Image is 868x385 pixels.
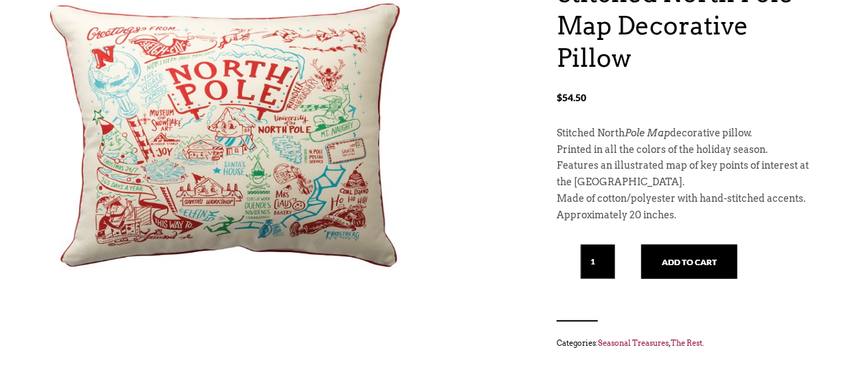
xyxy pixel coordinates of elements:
[557,335,818,351] span: Categories: , .
[581,244,615,279] input: Qty
[598,338,669,348] a: Seasonal Treasures
[557,191,818,207] p: Made of cotton/polyester with hand-stitched accents.
[557,125,818,142] p: Stitched North decorative pillow.
[641,244,737,279] button: Add to cart
[671,338,702,348] a: The Rest
[557,142,818,158] p: Printed in all the colors of the holiday season.
[557,158,818,191] p: Features an illustrated map of key points of interest at the [GEOGRAPHIC_DATA].
[557,92,562,103] span: $
[557,207,818,224] p: Approximately 20 inches.
[557,92,586,103] bdi: 54.50
[625,127,670,138] em: Pole Map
